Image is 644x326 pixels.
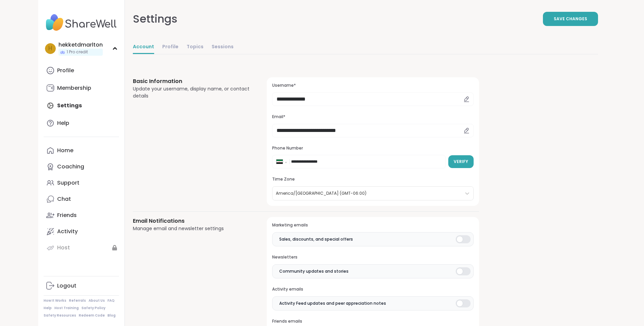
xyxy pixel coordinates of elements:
span: Community updates and stories [279,268,349,274]
h3: Time Zone [272,176,473,182]
a: Logout [44,278,119,294]
a: Sessions [212,40,234,54]
a: Host [44,240,119,256]
div: Chat [57,195,71,203]
a: Host Training [54,306,79,310]
a: Topics [187,40,204,54]
h3: Email* [272,114,473,120]
a: Help [44,306,52,310]
h3: Email Notifications [133,217,251,225]
div: Home [57,147,73,154]
a: Support [44,175,119,191]
span: Verify [454,159,468,165]
a: Chat [44,191,119,207]
a: Membership [44,80,119,96]
button: Save Changes [543,12,598,26]
button: Verify [448,155,474,168]
div: hekketdmarlton [58,41,103,49]
h3: Newsletters [272,254,473,260]
a: Safety Policy [81,306,105,310]
h3: Friends emails [272,319,473,324]
a: FAQ [108,298,115,303]
h3: Activity emails [272,287,473,292]
span: Save Changes [554,16,587,22]
div: Manage email and newsletter settings [133,225,251,232]
a: Activity [44,223,119,240]
h3: Phone Number [272,145,473,151]
a: Home [44,142,119,159]
a: About Us [89,298,105,303]
div: Friends [57,212,77,219]
div: Help [57,119,69,127]
a: Account [133,40,154,54]
a: Profile [162,40,178,54]
div: Profile [57,67,74,74]
div: Host [57,244,70,251]
a: Friends [44,207,119,223]
a: Profile [44,62,119,79]
a: Referrals [69,298,86,303]
div: Activity [57,228,78,235]
span: h [48,44,52,53]
h3: Marketing emails [272,222,473,228]
a: How It Works [44,298,66,303]
span: 1 Pro credit [67,49,88,55]
div: Membership [57,84,91,92]
h3: Basic Information [133,77,251,85]
a: Help [44,115,119,131]
img: ShareWell Nav Logo [44,11,119,34]
div: Update your username, display name, or contact details [133,85,251,100]
h3: Username* [272,83,473,88]
div: Settings [133,11,177,27]
span: Activity Feed updates and peer appreciation notes [279,300,386,306]
a: Redeem Code [79,313,105,318]
div: Coaching [57,163,84,170]
a: Blog [108,313,116,318]
span: Sales, discounts, and special offers [279,236,353,242]
a: Coaching [44,159,119,175]
div: Support [57,179,79,187]
a: Safety Resources [44,313,76,318]
div: Logout [57,282,76,290]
